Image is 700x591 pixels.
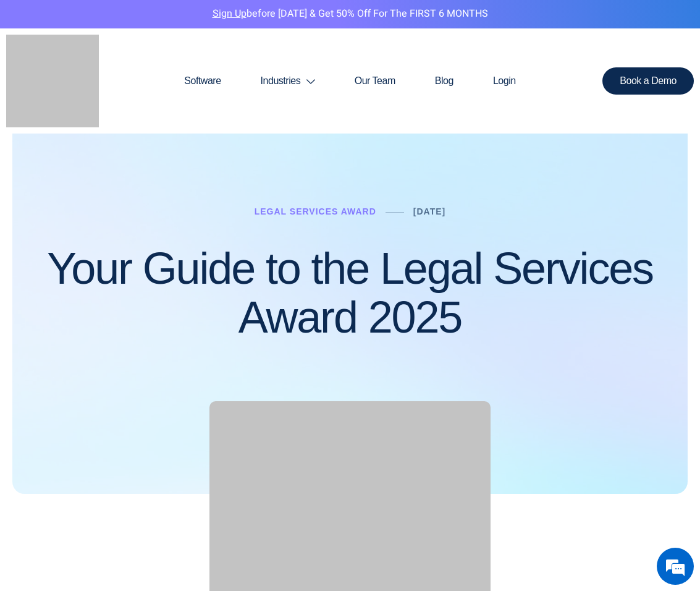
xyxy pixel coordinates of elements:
[164,51,240,111] a: Software
[335,51,415,111] a: Our Team
[413,206,445,216] a: [DATE]
[213,6,247,21] a: Sign Up
[602,67,694,95] a: Book a Demo
[473,51,536,111] a: Login
[255,206,376,216] a: Legal Services Award
[25,244,675,342] h1: Your Guide to the Legal Services Award 2025
[620,76,677,86] span: Book a Demo
[415,51,473,111] a: Blog
[9,6,691,22] p: before [DATE] & Get 50% Off for the FIRST 6 MONTHS
[241,51,335,111] a: Industries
